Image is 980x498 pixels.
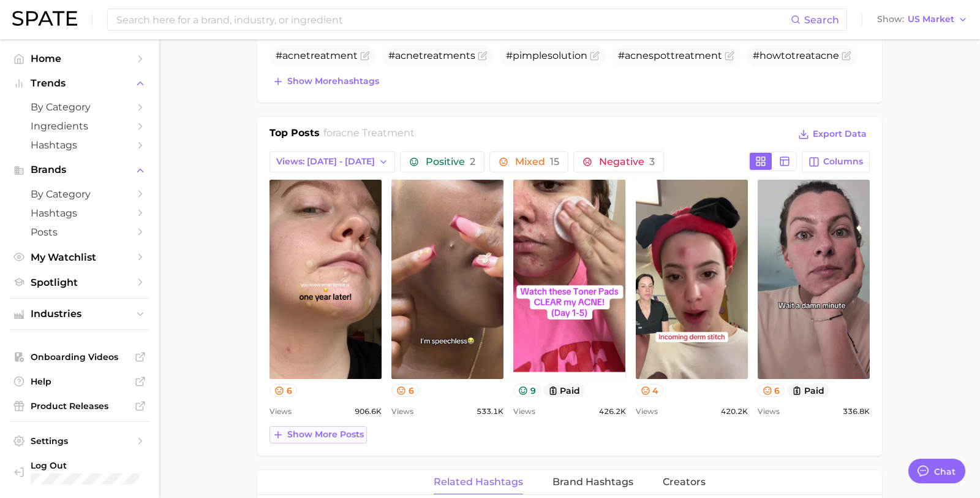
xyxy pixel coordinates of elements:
[31,400,129,412] span: Product Releases
[10,223,149,242] a: Posts
[550,156,559,167] span: 15
[10,432,149,450] a: Settings
[10,117,149,136] a: Ingredients
[721,404,748,419] span: 420.2k
[10,397,149,415] a: Product Releases
[269,384,297,397] button: 6
[419,50,470,61] span: treatment
[10,98,149,117] a: by Category
[426,157,475,167] span: Positive
[31,120,129,132] span: Ingredients
[269,404,292,419] span: Views
[31,188,129,200] span: by Category
[625,50,649,61] span: acne
[787,384,829,397] button: paid
[795,126,870,143] button: Export Data
[10,348,149,366] a: Onboarding Videos
[276,156,375,167] span: Views: [DATE] - [DATE]
[842,51,851,61] button: Flag as miscategorized or irrelevant
[10,273,149,292] a: Spotlight
[115,9,791,30] input: Search here for a brand, industry, or ingredient
[282,50,306,61] span: acne
[12,11,77,26] img: SPATE
[31,101,129,113] span: by Category
[360,51,370,61] button: Flag as miscategorized or irrelevant
[10,161,149,179] button: Brands
[336,127,415,139] span: acne treatment
[513,404,535,419] span: Views
[552,477,633,488] span: Brand Hashtags
[877,16,904,23] span: Show
[470,156,475,167] span: 2
[10,456,149,488] a: Log out. Currently logged in with e-mail sabrina.hasbanian@tatcha.com.
[31,308,129,320] span: Industries
[434,477,523,488] span: Related Hashtags
[636,404,658,419] span: Views
[10,248,149,267] a: My Watchlist
[802,151,870,172] button: Columns
[269,151,395,172] button: Views: [DATE] - [DATE]
[543,384,586,397] button: paid
[513,384,541,397] button: 9
[391,404,413,419] span: Views
[10,372,149,391] a: Help
[671,50,722,61] span: treatment
[10,185,149,204] a: by Category
[287,429,364,440] span: Show more posts
[823,156,863,167] span: Columns
[477,404,503,419] span: 533.1k
[908,16,954,23] span: US Market
[10,305,149,323] button: Industries
[649,156,655,167] span: 3
[725,51,734,61] button: Flag as miscategorized or irrelevant
[276,50,358,61] span: #
[804,14,839,26] span: Search
[10,136,149,155] a: Hashtags
[391,384,419,397] button: 6
[10,74,149,93] button: Trends
[753,50,839,61] span: #howtotreat
[758,404,780,419] span: Views
[31,376,129,387] span: Help
[758,384,785,397] button: 6
[388,50,475,61] span: # s
[590,51,600,61] button: Flag as miscategorized or irrelevant
[478,51,488,61] button: Flag as miscategorized or irrelevant
[355,404,382,419] span: 906.6k
[31,78,129,89] span: Trends
[515,157,559,167] span: Mixed
[269,73,382,90] button: Show morehashtags
[395,50,419,61] span: acne
[31,226,129,238] span: Posts
[618,50,722,61] span: # spot
[287,76,379,86] span: Show more hashtags
[31,139,129,151] span: Hashtags
[506,50,587,61] span: #pimplesolution
[636,384,664,397] button: 4
[31,53,129,64] span: Home
[31,207,129,219] span: Hashtags
[31,164,129,175] span: Brands
[323,126,415,144] h2: for
[269,126,320,144] h1: Top Posts
[31,435,129,446] span: Settings
[599,404,626,419] span: 426.2k
[31,277,129,288] span: Spotlight
[306,50,358,61] span: treatment
[599,157,655,167] span: Negative
[31,351,129,362] span: Onboarding Videos
[663,477,706,488] span: Creators
[843,404,870,419] span: 336.8k
[10,49,149,68] a: Home
[269,426,367,443] button: Show more posts
[31,251,129,263] span: My Watchlist
[10,204,149,223] a: Hashtags
[815,50,839,61] span: acne
[31,460,166,471] span: Log Out
[874,12,971,28] button: ShowUS Market
[813,129,867,139] span: Export Data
